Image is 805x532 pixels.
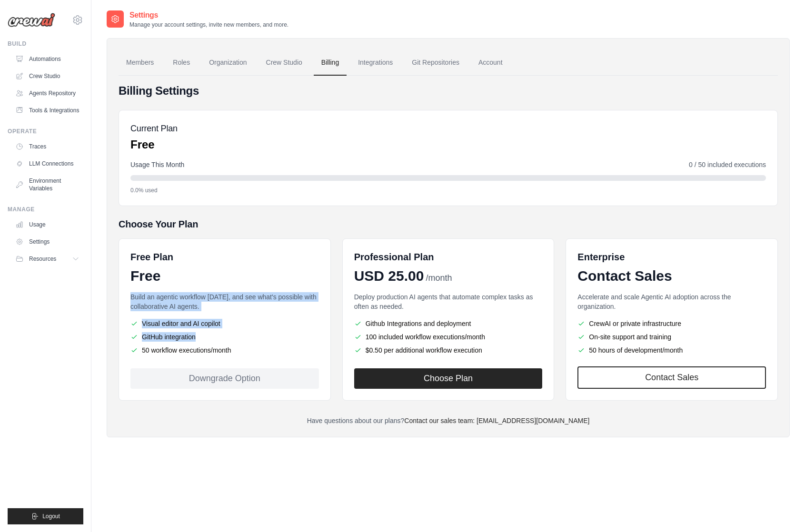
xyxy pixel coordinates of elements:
h2: Settings [129,10,288,21]
div: Free [130,267,319,285]
p: Free [130,137,178,152]
span: 0.0% used [130,187,158,194]
h6: Enterprise [577,250,766,264]
li: 100 included workflow executions/month [354,332,543,342]
li: 50 hours of development/month [577,345,766,355]
span: Logout [42,512,60,520]
li: 50 workflow executions/month [130,345,319,355]
a: Roles [165,50,198,76]
a: Members [119,50,161,76]
li: Visual editor and AI copilot [130,319,319,328]
li: $0.50 per additional workflow execution [354,345,543,355]
li: On-site support and training [577,332,766,342]
div: Build [8,40,83,48]
p: Build an agentic workflow [DATE], and see what's possible with collaborative AI agents. [130,292,319,311]
li: Github Integrations and deployment [354,319,543,328]
a: Billing [314,50,347,76]
h5: Current Plan [130,122,178,135]
a: Usage [11,217,83,232]
span: /month [426,272,452,285]
a: Contact Sales [577,366,766,389]
div: Downgrade Option [130,368,319,389]
p: Deploy production AI agents that automate complex tasks as often as needed. [354,292,543,311]
iframe: Chat Widget [757,486,805,532]
span: 0 / 50 included executions [689,160,766,169]
a: Agents Repository [11,86,83,101]
a: Crew Studio [11,69,83,84]
a: Settings [11,234,83,249]
a: LLM Connections [11,156,83,171]
span: USD 25.00 [354,267,424,285]
p: Manage your account settings, invite new members, and more. [129,21,288,29]
p: Have questions about our plans? [119,416,778,425]
a: Tools & Integrations [11,103,83,118]
div: Manage [8,206,83,213]
a: Crew Studio [258,50,310,76]
a: Environment Variables [11,173,83,196]
a: Automations [11,51,83,67]
li: GitHub integration [130,332,319,342]
button: Logout [8,508,83,524]
a: Git Repositories [404,50,467,76]
div: Contact Sales [577,267,766,285]
a: Account [471,50,510,76]
span: Resources [29,255,56,263]
button: Resources [11,251,83,266]
a: Contact our sales team: [EMAIL_ADDRESS][DOMAIN_NAME] [404,417,589,424]
a: Integrations [350,50,400,76]
img: Logo [8,13,55,27]
p: Accelerate and scale Agentic AI adoption across the organization. [577,292,766,311]
a: Organization [201,50,254,76]
span: Usage This Month [130,160,184,169]
button: Choose Plan [354,368,543,389]
h5: Choose Your Plan [119,217,778,231]
div: Operate [8,128,83,135]
h6: Free Plan [130,250,173,264]
li: CrewAI or private infrastructure [577,319,766,328]
h6: Professional Plan [354,250,434,264]
h4: Billing Settings [119,83,778,99]
a: Traces [11,139,83,154]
